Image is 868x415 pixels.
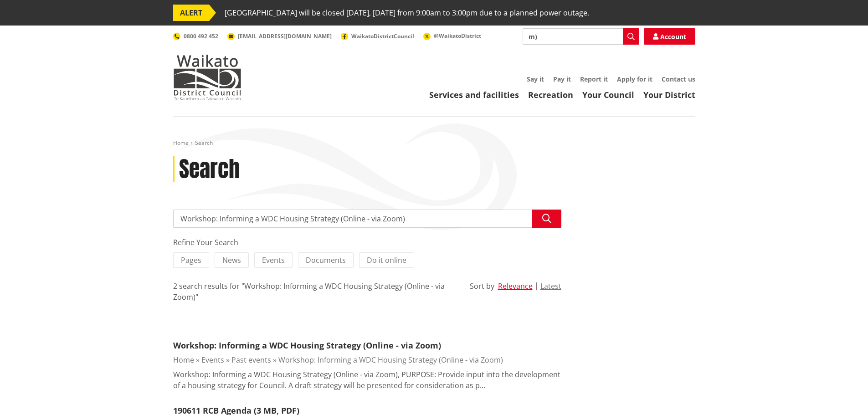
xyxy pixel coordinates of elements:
[306,255,346,265] span: Documents
[262,255,285,265] span: Events
[238,32,332,40] span: [EMAIL_ADDRESS][DOMAIN_NAME]
[553,75,571,83] a: Pay it
[173,139,189,147] a: Home
[173,139,695,147] nav: breadcrumb
[540,282,561,290] button: Latest
[179,156,240,183] h1: Search
[826,377,859,410] iframe: Messenger Launcher
[582,89,634,100] a: Your Council
[231,355,271,365] a: Past events
[227,32,332,40] a: [EMAIL_ADDRESS][DOMAIN_NAME]
[222,255,241,265] span: News
[423,32,481,40] a: @WaikatoDistrict
[643,89,695,100] a: Your District
[225,5,589,21] span: [GEOGRAPHIC_DATA] will be closed [DATE], [DATE] from 9:00am to 3:00pm due to a planned power outage.
[580,75,608,83] a: Report it
[523,28,639,45] input: Search input
[470,281,494,292] div: Sort by
[527,75,544,83] a: Say it
[434,32,481,40] span: @WaikatoDistrict
[173,210,561,228] input: Search input
[341,32,414,40] a: WaikatoDistrictCouncil
[173,369,561,391] p: Workshop: Informing a WDC Housing Strategy (Online - via Zoom), PURPOSE: Provide input into the d...
[184,32,218,40] span: 0800 492 452
[173,237,561,248] div: Refine Your Search
[201,355,224,365] a: Events
[195,139,213,147] span: Search
[173,5,209,21] span: ALERT
[367,255,406,265] span: Do it online
[181,255,201,265] span: Pages
[173,32,218,40] a: 0800 492 452
[173,55,241,100] img: Waikato District Council - Te Kaunihera aa Takiwaa o Waikato
[498,282,533,290] button: Relevance
[644,28,695,45] a: Account
[429,89,519,100] a: Services and facilities
[351,32,414,40] span: WaikatoDistrictCouncil
[528,89,573,100] a: Recreation
[617,75,652,83] a: Apply for it
[173,355,194,365] a: Home
[173,281,456,302] div: 2 search results for "Workshop: Informing a WDC Housing Strategy (Online - via Zoom)"
[662,75,695,83] a: Contact us
[278,355,503,365] a: Workshop: Informing a WDC Housing Strategy (Online - via Zoom)
[173,340,441,351] a: Workshop: Informing a WDC Housing Strategy (Online - via Zoom)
